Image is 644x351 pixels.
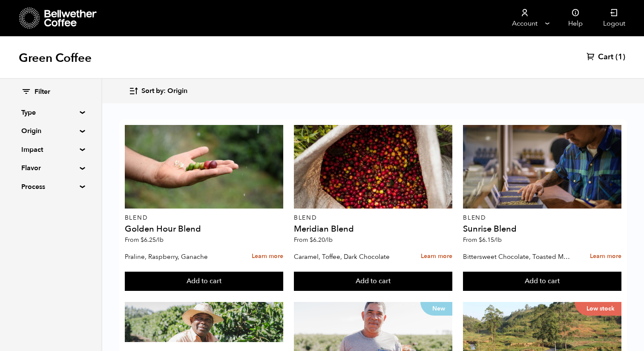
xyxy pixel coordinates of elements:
[21,107,80,118] summary: Type
[479,236,482,244] span: $
[294,250,402,263] p: Caramel, Toffee, Dark Chocolate
[294,236,333,244] span: From
[294,215,452,221] p: Blend
[156,236,164,244] span: /lb
[129,81,187,101] button: Sort by: Origin
[586,52,625,62] a: Cart (1)
[325,236,333,244] span: /lb
[34,87,50,97] span: Filter
[19,50,92,66] h1: Green Coffee
[310,236,333,244] bdi: 6.20
[141,236,144,244] span: $
[141,236,164,244] bdi: 6.25
[21,126,80,136] summary: Origin
[21,145,80,155] summary: Impact
[421,247,452,266] a: Learn more
[141,87,187,96] span: Sort by: Origin
[294,225,452,233] h4: Meridian Blend
[463,236,502,244] span: From
[252,247,283,266] a: Learn more
[463,225,621,233] h4: Sunrise Blend
[420,302,452,316] p: New
[575,302,621,316] p: Low stock
[463,272,621,291] button: Add to cart
[479,236,502,244] bdi: 6.15
[310,236,313,244] span: $
[463,250,571,263] p: Bittersweet Chocolate, Toasted Marshmallow, Candied Orange, Praline
[125,215,283,221] p: Blend
[463,215,621,221] p: Blend
[590,247,621,266] a: Learn more
[294,272,452,291] button: Add to cart
[21,182,80,192] summary: Process
[125,250,233,263] p: Praline, Raspberry, Ganache
[615,52,625,62] span: (1)
[21,163,80,173] summary: Flavor
[125,272,283,291] button: Add to cart
[125,225,283,233] h4: Golden Hour Blend
[598,52,613,62] span: Cart
[494,236,502,244] span: /lb
[125,236,164,244] span: From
